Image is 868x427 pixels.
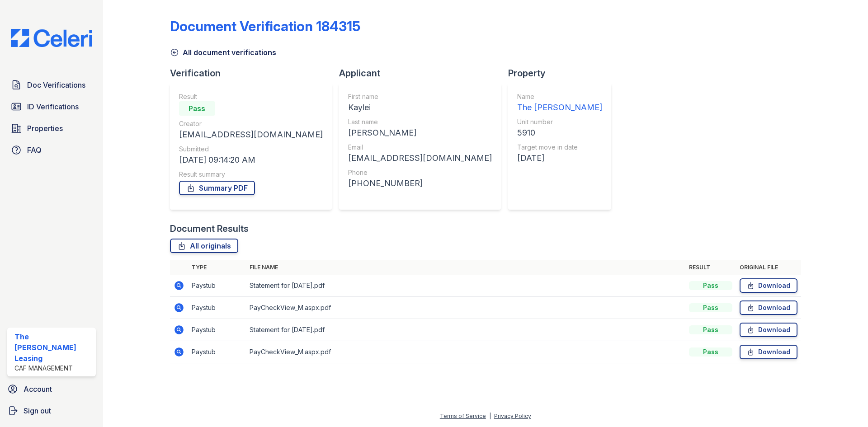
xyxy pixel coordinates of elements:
div: Pass [689,303,732,312]
a: Download [740,278,797,293]
span: Sign out [24,405,51,416]
div: Pass [689,347,732,357]
a: Terms of Service [440,413,486,419]
a: Download [740,345,797,359]
td: PayCheckView_M.aspx.pdf [246,341,685,363]
div: [PERSON_NAME] [348,127,492,139]
div: [DATE] 09:14:20 AM [179,154,323,166]
div: [PHONE_NUMBER] [348,177,492,190]
td: PayCheckView_M.aspx.pdf [246,297,685,319]
td: Paystub [188,341,246,363]
div: Verification [170,67,339,80]
a: Privacy Policy [494,413,531,419]
th: Type [188,260,246,275]
div: Pass [689,281,732,290]
div: Applicant [339,67,508,80]
div: Submitted [179,145,323,154]
th: Result [685,260,736,275]
div: Document Verification 184315 [170,18,360,34]
span: FAQ [27,145,42,155]
div: First name [348,92,492,101]
div: The [PERSON_NAME] Leasing [14,331,92,364]
a: All document verifications [170,47,276,58]
td: Statement for [DATE].pdf [246,275,685,297]
div: Name [517,92,602,101]
div: Pass [689,325,732,334]
div: Creator [179,119,323,128]
a: Download [740,323,797,337]
span: ID Verifications [27,101,79,112]
div: The [PERSON_NAME] [517,101,602,114]
div: Unit number [517,117,602,127]
div: [EMAIL_ADDRESS][DOMAIN_NAME] [348,152,492,164]
a: Sign out [4,402,99,420]
span: Account [24,384,52,394]
div: [EMAIL_ADDRESS][DOMAIN_NAME] [179,128,323,141]
td: Paystub [188,297,246,319]
span: Doc Verifications [27,80,85,90]
div: Document Results [170,222,249,235]
div: Property [508,67,618,80]
td: Paystub [188,319,246,341]
div: [DATE] [517,152,602,164]
div: Target move in date [517,143,602,152]
th: Original file [736,260,801,275]
a: Name The [PERSON_NAME] [517,92,602,114]
span: Properties [27,123,63,134]
a: Properties [7,119,96,137]
div: CAF Management [14,364,92,373]
a: Download [740,300,797,315]
img: CE_Logo_Blue-a8612792a0a2168367f1c8372b55b34899dd931a85d93a1a3d3e32e68fde9ad4.png [4,29,99,47]
div: Result [179,92,323,101]
td: Paystub [188,275,246,297]
div: Pass [179,101,215,116]
a: FAQ [7,141,96,159]
div: Email [348,143,492,152]
a: ID Verifications [7,98,96,116]
a: All originals [170,239,238,253]
a: Doc Verifications [7,76,96,94]
a: Summary PDF [179,181,255,195]
div: 5910 [517,127,602,139]
div: Kaylei [348,101,492,114]
div: Last name [348,117,492,127]
div: Phone [348,168,492,177]
td: Statement for [DATE].pdf [246,319,685,341]
th: File name [246,260,685,275]
a: Account [4,380,99,398]
div: | [489,413,491,419]
div: Result summary [179,170,323,179]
